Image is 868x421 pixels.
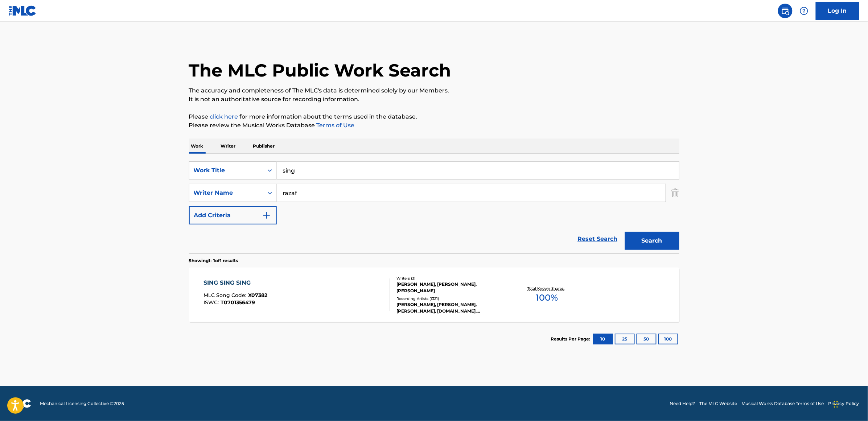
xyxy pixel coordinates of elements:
[221,299,255,306] span: T0701356479
[9,399,31,408] img: logo
[828,400,859,407] a: Privacy Policy
[189,121,679,130] p: Please review the Musical Works Database
[189,112,679,121] p: Please for more information about the terms used in the database.
[9,5,37,16] img: MLC Logo
[551,336,592,342] p: Results Per Page:
[248,292,267,298] span: X07382
[397,276,506,281] div: Writers ( 3 )
[536,291,558,304] span: 100 %
[832,386,868,421] iframe: Chat Widget
[194,166,259,175] div: Work Title
[671,184,679,202] img: Delete Criterion
[816,2,859,20] a: Log In
[40,400,124,407] span: Mechanical Licensing Collective © 2025
[781,7,790,15] img: search
[834,393,838,415] div: Drag
[742,400,824,407] a: Musical Works Database Terms of Use
[189,206,277,224] button: Add Criteria
[219,139,238,154] p: Writer
[203,299,221,306] span: ISWC :
[797,4,811,18] div: Help
[189,86,679,95] p: The accuracy and completeness of The MLC's data is determined solely by our Members.
[251,139,277,154] p: Publisher
[262,211,271,220] img: 9d2ae6d4665cec9f34b9.svg
[800,7,809,15] img: help
[189,95,679,104] p: It is not an authoritative source for recording information.
[670,400,695,407] a: Need Help?
[189,161,679,253] form: Search Form
[189,59,451,81] h1: The MLC Public Work Search
[189,268,679,322] a: SING SING SINGMLC Song Code:X07382ISWC:T0701356479Writers (3)[PERSON_NAME], [PERSON_NAME], [PERSO...
[194,189,259,197] div: Writer Name
[210,113,238,120] a: click here
[397,296,506,301] div: Recording Artists ( 1321 )
[203,292,248,298] span: MLC Song Code :
[637,334,657,344] button: 50
[615,334,635,344] button: 25
[778,4,793,18] a: Public Search
[315,122,355,129] a: Terms of Use
[658,334,678,344] button: 100
[397,301,506,314] div: [PERSON_NAME], [PERSON_NAME], [PERSON_NAME], [DOMAIN_NAME], [DOMAIN_NAME]
[203,278,267,287] div: SING SING SING
[700,400,737,407] a: The MLC Website
[189,139,206,154] p: Work
[397,281,506,294] div: [PERSON_NAME], [PERSON_NAME], [PERSON_NAME]
[574,231,621,247] a: Reset Search
[593,334,613,344] button: 10
[528,286,567,291] p: Total Known Shares:
[625,232,679,250] button: Search
[189,257,238,264] p: Showing 1 - 1 of 1 results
